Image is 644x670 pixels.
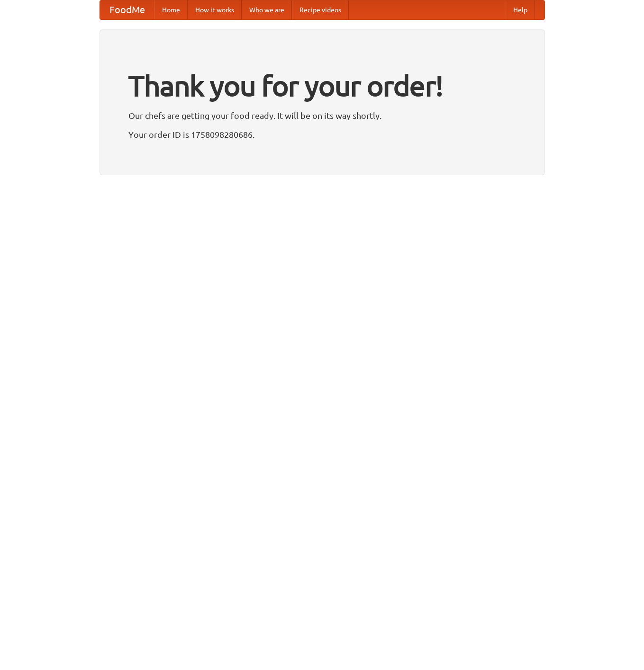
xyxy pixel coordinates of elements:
a: Home [154,0,188,19]
a: Help [506,0,535,19]
a: FoodMe [100,0,154,19]
a: Who we are [242,0,292,19]
a: How it works [188,0,242,19]
h1: Thank you for your order! [128,63,516,108]
p: Our chefs are getting your food ready. It will be on its way shortly. [128,108,516,123]
p: Your order ID is 1758098280686. [128,127,516,142]
a: Recipe videos [292,0,349,19]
